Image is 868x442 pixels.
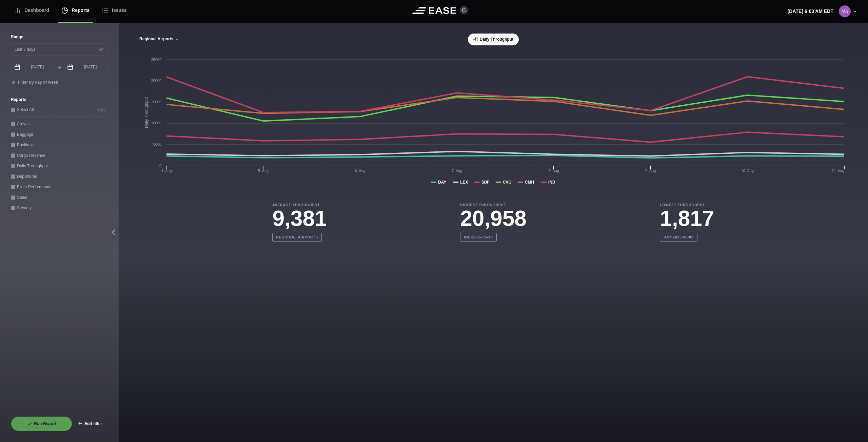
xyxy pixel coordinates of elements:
button: Regional Airports [139,37,179,42]
tspan: IND [548,180,555,185]
text: 25000 [151,58,161,62]
button: Clear [98,106,108,113]
text: 15000 [151,100,161,104]
b: IND-2025-08-10 [460,233,497,242]
input: mm/dd/yyyy [64,61,108,73]
tspan: 7. Aug [452,169,462,173]
b: Lowest Throughput [660,203,714,208]
tspan: 8. Aug [549,169,559,173]
text: 10000 [151,121,161,125]
b: Highest Throughput [460,203,527,208]
tspan: 4. Aug [161,169,172,173]
tspan: 10. Aug [741,169,754,173]
tspan: DAY [438,180,446,185]
tspan: 11. Aug [832,169,844,173]
p: [DATE] 6:03 AM EDT [788,8,833,15]
label: Range [11,34,108,40]
tspan: 9. Aug [645,169,656,173]
tspan: 6. Aug [355,169,366,173]
tspan: LEX [460,180,468,185]
b: DAY-2025-08-09 [660,233,697,242]
b: Regional Airports [272,233,322,242]
text: 5000 [153,142,161,146]
button: Filter by day of week [11,80,58,85]
tspan: CVG [503,180,512,185]
h3: 9,381 [272,208,327,229]
b: Average Throughput [272,203,327,208]
label: Reports [11,97,108,103]
h3: 1,817 [660,208,714,229]
img: 0b2ed616698f39eb9cebe474ea602d52 [839,5,851,17]
tspan: SDF [481,180,490,185]
tspan: CMH [525,180,534,185]
input: mm/dd/yyyy [11,61,55,73]
text: 20000 [151,79,161,83]
text: 0 [159,164,161,168]
tspan: 5. Aug [258,169,269,173]
h3: 20,958 [460,208,527,229]
tspan: Daily Throughput [144,97,149,128]
button: Daily Throughput [468,34,519,45]
button: Edit filter [72,416,108,431]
